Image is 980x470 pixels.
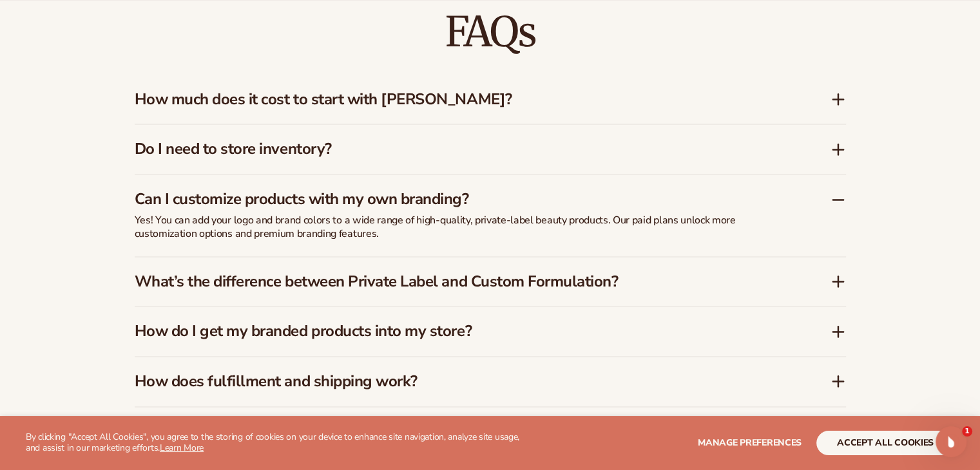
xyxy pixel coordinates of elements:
[160,442,204,454] a: Learn More
[135,372,792,391] h3: How does fulfillment and shipping work?
[26,432,534,454] p: By clicking "Accept All Cookies", you agree to the storing of cookies on your device to enhance s...
[698,431,802,455] button: Manage preferences
[135,140,792,158] h3: Do I need to store inventory?
[135,272,792,291] h3: What’s the difference between Private Label and Custom Formulation?
[135,214,779,241] p: Yes! You can add your logo and brand colors to a wide range of high-quality, private-label beauty...
[962,426,972,437] span: 1
[135,90,792,109] h3: How much does it cost to start with [PERSON_NAME]?
[936,426,966,457] iframe: Intercom live chat
[135,322,792,341] h3: How do I get my branded products into my store?
[135,190,792,209] h3: Can I customize products with my own branding?
[135,10,846,53] h2: FAQs
[698,437,802,449] span: Manage preferences
[816,431,954,455] button: accept all cookies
